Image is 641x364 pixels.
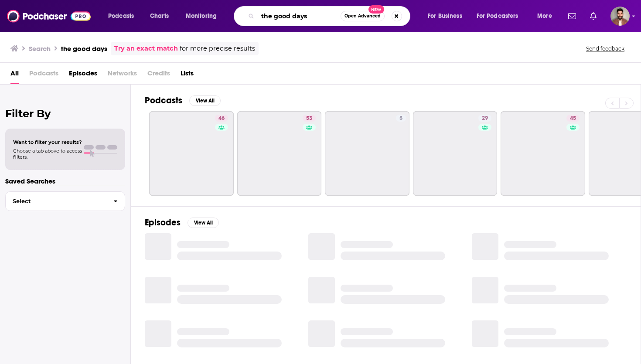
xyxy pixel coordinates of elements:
span: More [537,10,552,22]
span: Networks [108,66,137,84]
span: Credits [147,66,170,84]
span: Choose a tab above to access filters. [13,148,82,160]
a: EpisodesView All [145,217,219,228]
button: Select [5,191,125,211]
button: open menu [471,9,531,23]
button: Show profile menu [610,7,630,26]
button: open menu [102,9,145,23]
button: Open AdvancedNew [341,11,385,21]
img: User Profile [610,7,630,26]
button: Send feedback [583,45,627,52]
h2: Podcasts [145,95,182,106]
h2: Filter By [5,107,125,120]
a: Episodes [69,66,97,84]
span: 29 [482,114,488,123]
input: Search podcasts, credits, & more... [258,9,341,23]
img: Podchaser - Follow, Share and Rate Podcasts [7,8,91,24]
span: Podcasts [108,10,134,22]
a: Lists [181,66,194,84]
span: Open Advanced [344,14,381,18]
span: Monitoring [186,10,217,22]
a: PodcastsView All [145,95,221,106]
span: for more precise results [180,44,255,54]
a: 46 [215,115,228,122]
span: Logged in as calmonaghan [610,7,630,26]
a: 53 [237,111,322,196]
button: View All [189,95,221,106]
a: 45 [501,111,585,196]
p: Saved Searches [5,177,125,185]
a: Try an exact match [114,44,178,54]
span: Podcasts [29,66,58,84]
span: New [368,5,384,14]
a: 29 [413,111,498,196]
button: open menu [531,9,563,23]
span: 53 [306,114,312,123]
span: For Business [428,10,462,22]
button: open menu [422,9,473,23]
span: 45 [570,114,576,123]
a: 5 [325,111,409,196]
h3: Search [29,44,51,53]
div: Search podcasts, credits, & more... [242,6,419,26]
button: open menu [180,9,228,23]
a: Charts [144,9,174,23]
h2: Episodes [145,217,181,228]
a: 29 [478,115,491,122]
a: Show notifications dropdown [586,9,600,24]
span: Charts [150,10,169,22]
button: View All [188,218,219,228]
a: Show notifications dropdown [565,9,580,24]
h3: the good days [61,44,107,53]
span: 5 [399,114,402,123]
a: 5 [396,115,406,122]
a: 46 [149,111,234,196]
span: Want to filter your results? [13,139,82,145]
a: All [10,66,19,84]
span: 46 [218,114,225,123]
span: Select [6,198,106,204]
a: 45 [566,115,580,122]
span: For Podcasters [477,10,518,22]
a: 53 [303,115,316,122]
